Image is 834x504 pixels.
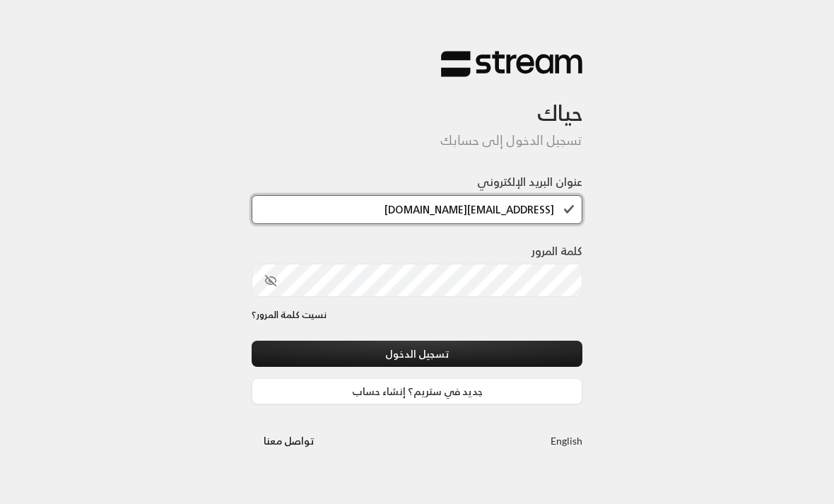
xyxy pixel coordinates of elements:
[259,269,283,293] button: toggle password visibility
[477,173,582,190] label: عنوان البريد الإلكتروني
[252,308,327,322] a: نسيت كلمة المرور؟
[441,50,582,78] img: Stream Logo
[252,133,582,148] h5: تسجيل الدخول إلى حسابك
[252,78,582,127] h3: حياك
[252,428,326,454] button: تواصل معنا
[252,341,582,367] button: تسجيل الدخول
[252,195,582,224] input: اكتب بريدك الإلكتروني هنا
[252,432,326,450] a: تواصل معنا
[252,378,582,404] a: جديد في ستريم؟ إنشاء حساب
[551,428,582,454] a: English
[531,242,582,259] label: كلمة المرور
